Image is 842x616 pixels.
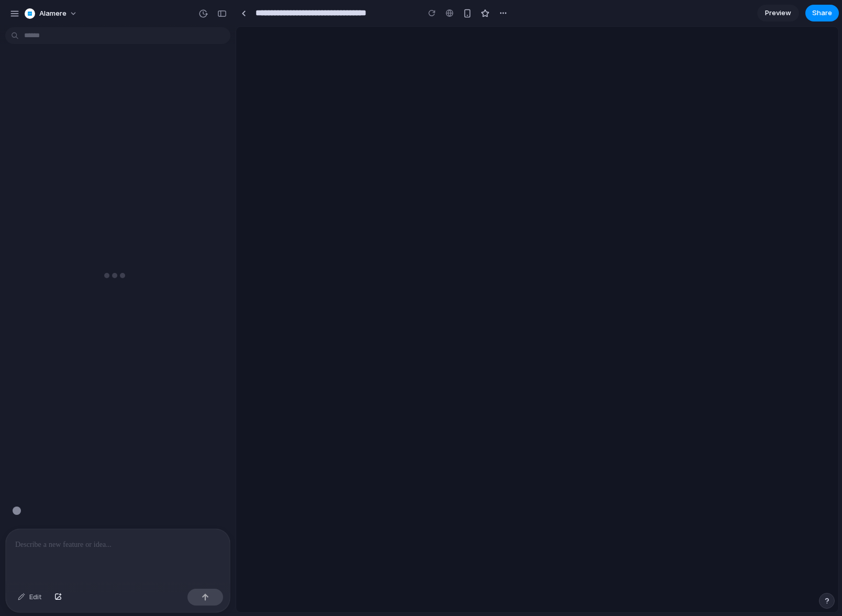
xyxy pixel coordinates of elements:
button: Alamere [20,5,83,22]
span: Alamere [39,8,67,19]
a: Preview [757,5,799,21]
button: Share [805,5,839,21]
span: Preview [765,8,791,18]
span: Share [812,8,832,18]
